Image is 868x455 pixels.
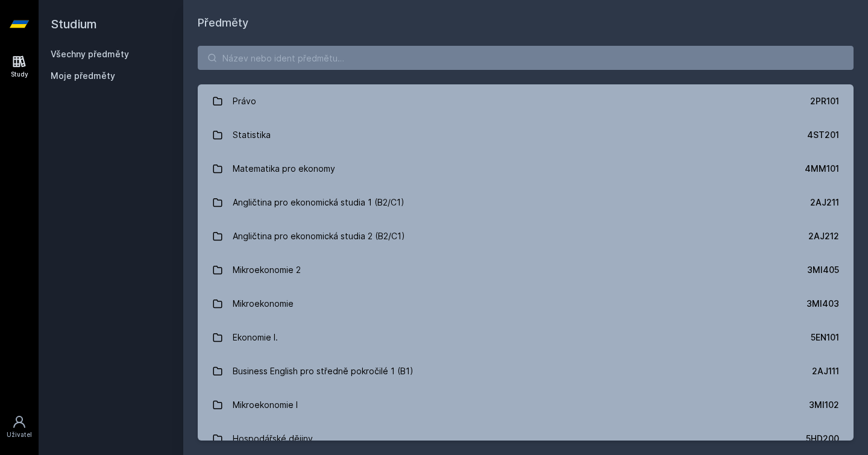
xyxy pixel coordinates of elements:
div: Uživatel [7,430,32,439]
div: Právo [233,89,256,113]
a: Uživatel [2,409,36,445]
div: 3MI403 [807,298,839,310]
div: 2AJ212 [808,230,839,242]
div: Study [11,70,28,79]
div: 5HD200 [806,433,839,445]
span: Moje předměty [51,70,115,82]
div: Statistika [233,123,271,147]
a: Ekonomie I. 5EN101 [198,321,854,354]
a: Právo 2PR101 [198,84,854,118]
div: 4ST201 [807,129,839,141]
a: Study [2,48,36,85]
div: 3MI405 [807,264,839,276]
div: Angličtina pro ekonomická studia 1 (B2/C1) [233,190,404,215]
a: Statistika 4ST201 [198,118,854,152]
a: Angličtina pro ekonomická studia 2 (B2/C1) 2AJ212 [198,219,854,253]
a: Všechny předměty [51,49,129,59]
a: Mikroekonomie I 3MI102 [198,388,854,422]
div: 3MI102 [809,399,839,411]
div: Angličtina pro ekonomická studia 2 (B2/C1) [233,224,405,248]
a: Mikroekonomie 3MI403 [198,287,854,321]
a: Angličtina pro ekonomická studia 1 (B2/C1) 2AJ211 [198,186,854,219]
div: 2AJ111 [812,365,839,377]
div: 2PR101 [810,95,839,107]
div: Mikroekonomie 2 [233,258,301,282]
div: Ekonomie I. [233,325,278,350]
div: Mikroekonomie [233,292,294,316]
div: 4MM101 [805,163,839,175]
div: Mikroekonomie I [233,393,298,417]
a: Matematika pro ekonomy 4MM101 [198,152,854,186]
div: 2AJ211 [810,196,839,209]
div: 5EN101 [811,331,839,344]
a: Business English pro středně pokročilé 1 (B1) 2AJ111 [198,354,854,388]
h1: Předměty [198,14,854,31]
div: Matematika pro ekonomy [233,157,335,181]
input: Název nebo ident předmětu… [198,46,854,70]
div: Business English pro středně pokročilé 1 (B1) [233,359,414,383]
div: Hospodářské dějiny [233,427,313,451]
a: Mikroekonomie 2 3MI405 [198,253,854,287]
